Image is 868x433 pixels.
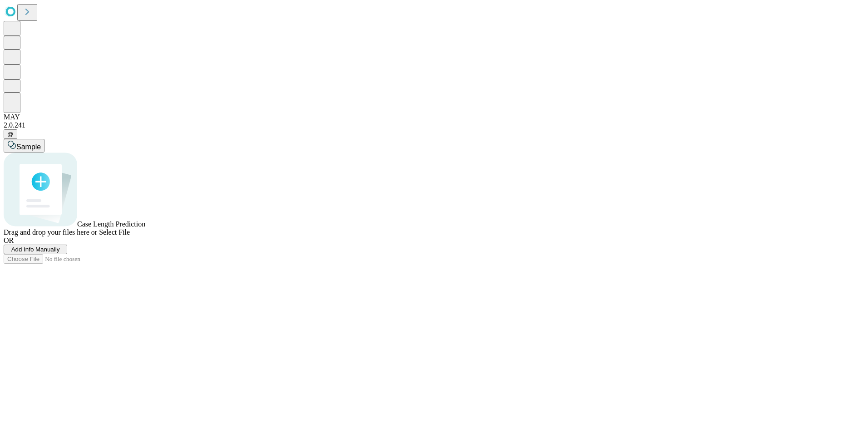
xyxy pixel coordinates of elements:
span: Add Info Manually [11,246,60,253]
div: MAY [4,113,864,121]
span: OR [4,236,14,244]
button: @ [4,129,17,139]
span: Case Length Prediction [77,220,145,228]
button: Sample [4,139,44,153]
span: Drag and drop your files here or [4,228,97,236]
span: Sample [16,143,41,151]
button: Add Info Manually [4,245,67,254]
span: @ [7,131,14,138]
span: Select File [99,228,130,236]
div: 2.0.241 [4,121,864,129]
